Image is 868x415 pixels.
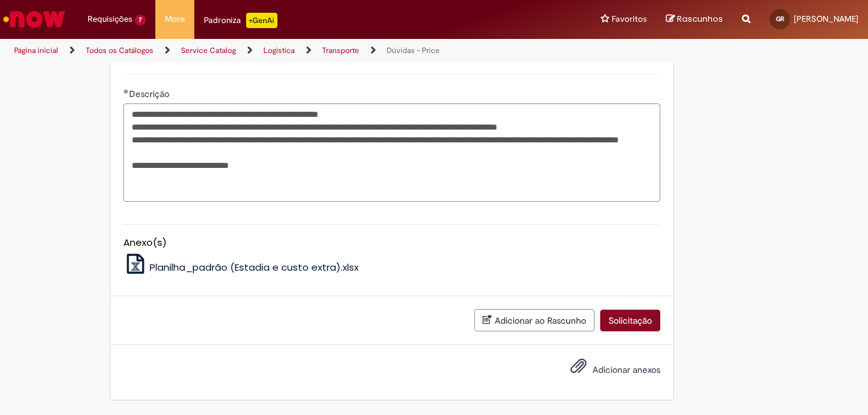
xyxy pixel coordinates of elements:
span: Rascunhos [677,13,723,25]
span: Obrigatório Preenchido [123,89,129,94]
span: Favoritos [612,13,647,26]
a: Service Catalog [181,45,236,56]
span: Descrição [129,88,172,100]
a: Logistica [263,45,295,56]
a: Página inicial [14,45,58,56]
img: ServiceNow [1,6,67,32]
span: Adicionar anexos [593,364,660,375]
ul: Trilhas de página [10,39,569,63]
span: Planilha_padrão (Estadia e custo extra).xlsx [150,260,359,274]
a: Planilha_padrão (Estadia e custo extra).xlsx [123,260,359,274]
h5: Anexo(s) [123,238,660,248]
p: +GenAi [246,13,277,28]
textarea: Descrição [123,103,660,202]
button: Adicionar ao Rascunho [474,309,594,331]
span: Requisições [88,13,132,26]
a: Todos os Catálogos [86,45,153,56]
span: GR [776,15,784,23]
span: 7 [135,15,146,26]
button: Solicitação [600,310,660,331]
a: Rascunhos [666,13,723,26]
span: [PERSON_NAME] [794,13,858,24]
span: More [165,13,185,26]
button: Adicionar anexos [567,354,590,384]
div: Padroniza [204,13,277,28]
a: Transporte [322,45,359,56]
a: Dúvidas - Price [387,45,440,56]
